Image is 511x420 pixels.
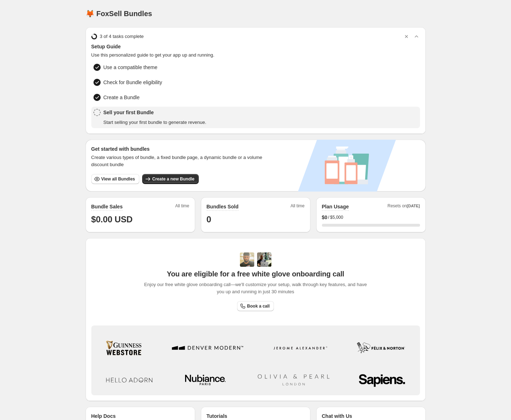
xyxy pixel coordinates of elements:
span: Enjoy our free white glove onboarding call—we'll customize your setup, walk through key features,... [140,281,371,295]
h1: 0 [207,214,305,225]
a: Book a call [237,301,274,311]
h2: Bundles Sold [207,203,238,210]
h2: Plan Usage [322,203,349,210]
span: $5,000 [330,214,343,220]
span: 3 of 4 tasks complete [100,33,144,40]
span: $ 0 [322,214,328,221]
span: Start selling your first bundle to generate revenue. [103,119,207,126]
p: Chat with Us [322,412,352,420]
span: All time [175,203,189,211]
p: Help Docs [91,412,116,420]
img: Adi [240,252,254,267]
img: Prakhar [257,252,271,267]
p: Tutorials [207,412,227,420]
button: Create a new Bundle [142,174,199,184]
span: All time [290,203,304,211]
span: Setup Guide [91,43,420,50]
div: / [322,214,420,221]
h3: Get started with bundles [91,145,269,153]
span: Resets on [387,203,420,211]
h1: 🦊 FoxSell Bundles [86,9,152,18]
button: View all Bundles [91,174,139,184]
span: Check for Bundle eligibility [103,79,162,86]
span: View all Bundles [101,176,135,182]
span: Create various types of bundle, a fixed bundle page, a dynamic bundle or a volume discount bundle [91,154,269,168]
h2: Bundle Sales [91,203,123,210]
span: Sell your first Bundle [103,109,207,116]
h1: $0.00 USD [91,214,189,225]
span: Create a Bundle [103,94,140,101]
span: Use this personalized guide to get your app up and running. [91,52,420,59]
span: You are eligible for a free white glove onboarding call [167,270,344,278]
span: Use a compatible theme [103,64,158,71]
span: Create a new Bundle [152,176,194,182]
span: [DATE] [407,204,420,208]
span: Book a call [247,303,270,309]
